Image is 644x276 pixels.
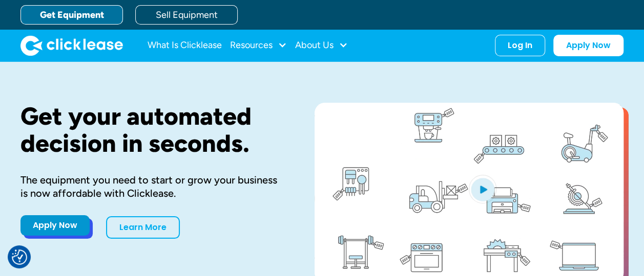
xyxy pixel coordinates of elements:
a: home [20,35,123,56]
a: What Is Clicklease [148,35,222,56]
div: The equipment you need to start or grow your business is now affordable with Clicklease. [20,173,282,200]
a: Sell Equipment [135,5,238,25]
a: Apply Now [20,215,90,236]
div: Resources [230,35,287,56]
a: Get Equipment [20,5,123,25]
img: Blue play button logo on a light blue circular background [469,175,496,203]
a: Learn More [106,216,180,239]
div: Log In [508,40,532,51]
img: Clicklease logo [20,35,123,56]
a: Apply Now [553,35,624,56]
img: Revisit consent button [12,249,27,265]
h1: Get your automated decision in seconds. [20,103,282,157]
button: Consent Preferences [12,249,27,265]
div: About Us [295,35,348,56]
